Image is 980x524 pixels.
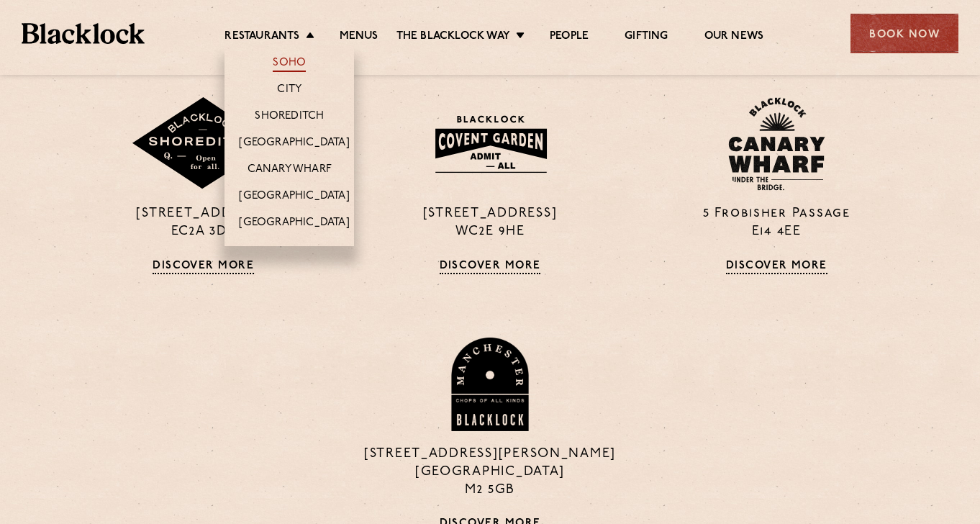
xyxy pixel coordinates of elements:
[224,30,299,45] a: Restaurants
[625,30,668,45] a: Gifting
[850,14,958,53] div: Book Now
[396,30,510,45] a: The Blacklock Way
[239,216,349,232] a: [GEOGRAPHIC_DATA]
[358,446,622,500] p: [STREET_ADDRESS][PERSON_NAME] [GEOGRAPHIC_DATA] M2 5GB
[255,109,324,125] a: Shoreditch
[340,30,378,45] a: Menus
[71,205,336,241] p: [STREET_ADDRESS] EC2A 3DZ
[273,56,306,72] a: Soho
[277,83,301,99] a: City
[728,97,825,191] img: BL_CW_Logo_Website.svg
[153,260,254,274] a: Discover More
[22,23,145,44] img: BL_Textured_Logo-footer-cropped.svg
[131,97,275,191] img: Shoreditch-stamp-v2-default.svg
[704,30,764,45] a: Our News
[421,107,560,181] img: BLA_1470_CoventGarden_Website_Solid.svg
[726,260,827,274] a: Discover More
[248,163,332,179] a: Canary Wharf
[440,260,541,274] a: Discover More
[644,205,909,241] p: 5 Frobisher Passage E14 4EE
[239,189,349,205] a: [GEOGRAPHIC_DATA]
[358,205,622,241] p: [STREET_ADDRESS] WC2E 9HE
[449,338,530,431] img: BL_Manchester_Logo-bleed.png
[550,30,589,45] a: People
[239,136,349,152] a: [GEOGRAPHIC_DATA]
